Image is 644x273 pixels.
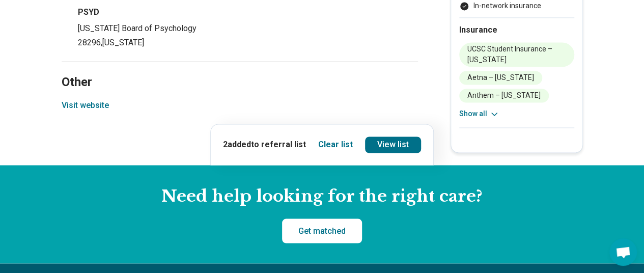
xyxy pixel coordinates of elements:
[282,219,362,243] a: Get matched
[8,185,636,207] h2: Need help looking for the right care?
[459,89,549,102] li: Anthem – [US_STATE]
[459,108,499,119] button: Show all
[318,139,353,151] button: Clear list
[459,24,574,36] h2: Insurance
[251,140,306,149] span: to referral list
[459,1,574,11] li: In-network insurance
[609,238,637,266] div: Open chat
[223,139,306,151] p: 2 added
[365,137,421,153] a: View list
[78,37,418,49] p: 28296
[459,1,574,11] ul: Payment options
[459,71,542,85] li: Aetna – [US_STATE]
[78,6,418,18] h4: PSYD
[62,99,109,112] button: Visit website
[62,49,418,91] h2: Other
[101,38,144,47] span: , [US_STATE]
[459,42,574,67] li: UCSC Student Insurance – [US_STATE]
[78,22,418,35] p: [US_STATE] Board of Psychology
